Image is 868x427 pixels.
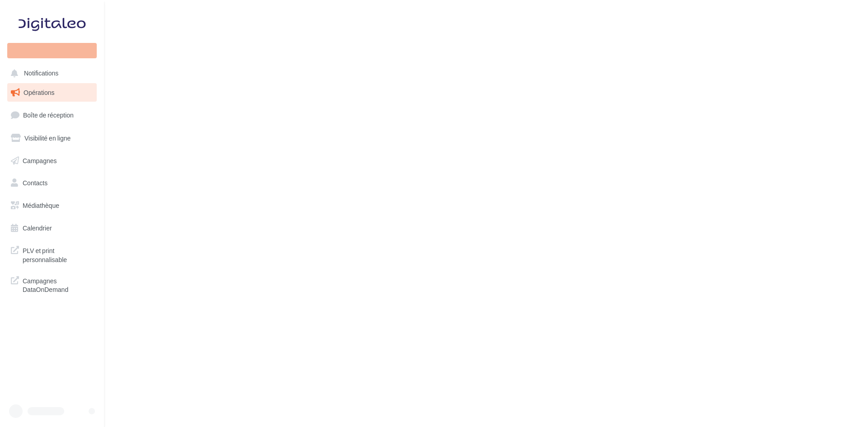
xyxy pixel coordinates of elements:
[5,271,99,298] a: Campagnes DataOnDemand
[23,244,93,264] span: PLV et print personnalisable
[5,196,99,215] a: Médiathèque
[5,219,99,238] a: Calendrier
[23,156,57,164] span: Campagnes
[23,179,47,187] span: Contacts
[5,241,99,267] a: PLV et print personnalisable
[7,43,97,58] div: Nouvelle campagne
[24,89,54,96] span: Opérations
[5,129,99,148] a: Visibilité en ligne
[23,111,74,119] span: Boîte de réception
[5,105,99,125] a: Boîte de réception
[24,134,71,142] span: Visibilité en ligne
[5,151,99,170] a: Campagnes
[5,174,99,192] a: Contacts
[23,224,52,232] span: Calendrier
[23,275,93,294] span: Campagnes DataOnDemand
[24,70,58,77] span: Notifications
[23,202,59,209] span: Médiathèque
[5,83,99,102] a: Opérations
